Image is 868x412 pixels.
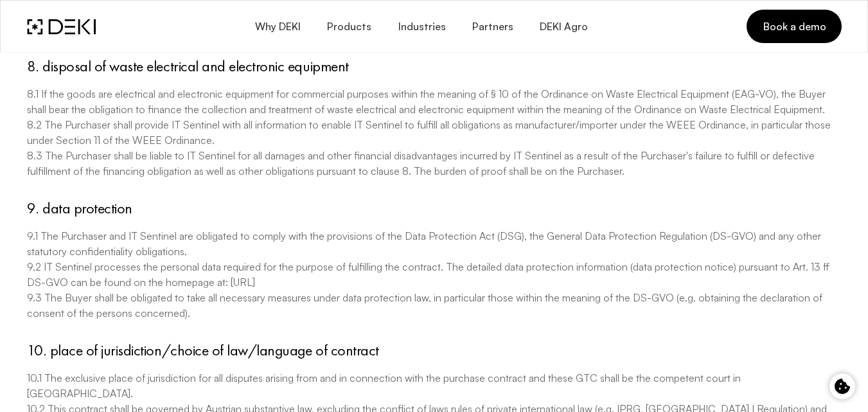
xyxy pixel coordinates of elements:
[27,228,842,259] p: 9.1 The Purchaser and IT Sentinel are obligated to comply with the provisions of the Data Protect...
[241,12,313,42] button: Why DEKI
[27,290,842,321] p: 9.3 The Buyer shall be obligated to take all necessary measures under data protection law, in par...
[27,86,842,117] p: 8.1 If the goods are electrical and electronic equipment for commercial purposes within the meani...
[762,19,826,33] span: Book a demo
[27,19,96,35] img: DEKI Logo
[747,10,841,43] a: Book a demo
[829,373,855,399] button: Cookie control
[526,12,601,42] a: DEKI Agro
[539,21,588,33] span: DEKI Agro
[459,12,526,42] a: Partners
[27,259,842,290] p: 9.2 IT Sentinel processes the personal data required for the purpose of fulfilling the contract. ...
[254,21,300,33] span: Why DEKI
[27,199,842,218] h4: 9. data protection
[326,21,371,33] span: Products
[27,57,842,76] h4: 8. disposal of waste electrical and electronic equipment
[472,21,513,33] span: Partners
[397,21,445,33] span: Industries
[314,12,384,42] button: Products
[27,370,842,401] p: 10.1 The exclusive place of jurisdiction for all disputes arising from and in connection with the...
[27,148,842,179] p: 8.3 The Purchaser shall be liable to IT Sentinel for all damages and other financial disadvantage...
[384,12,458,42] button: Industries
[27,341,842,360] h4: 10. place of jurisdiction/choice of law/language of contract
[27,117,842,148] p: 8.2 The Purchaser shall provide IT Sentinel with all information to enable IT Sentinel to fulfill...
